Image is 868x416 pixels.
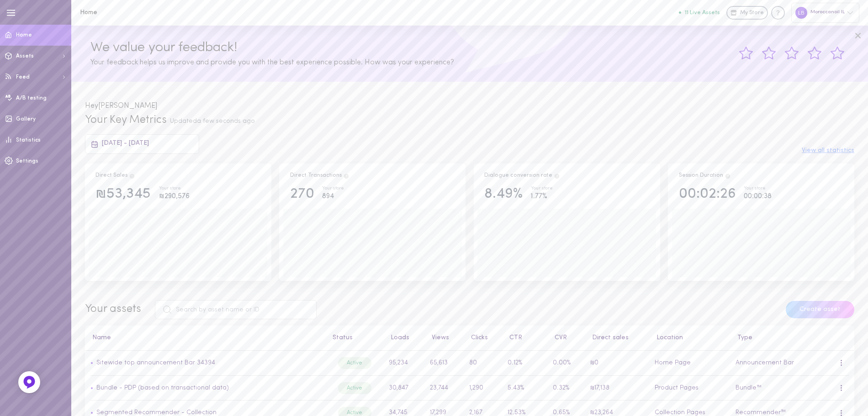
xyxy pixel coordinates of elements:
[505,335,522,341] button: CTR
[159,186,190,191] div: Your store
[484,172,560,180] div: Dialogue conversion rate
[22,375,36,389] img: Feedback Button
[802,147,854,154] button: View all statistics
[655,409,705,416] span: Collection Pages
[155,300,317,319] input: Search by asset name or ID
[386,335,409,341] button: Loads
[90,59,454,66] span: Your feedback helps us improve and provide you with the best experience possible. How was your ex...
[16,74,30,80] span: Feed
[102,140,149,147] span: [DATE] - [DATE]
[16,53,34,59] span: Assets
[290,172,349,180] div: Direct Transactions
[96,409,217,416] a: Segmented Recommender - Collection
[725,173,731,178] span: Track how your session duration increase once users engage with your Assets
[93,359,215,366] a: Sitewide top announcement Bar 34394
[322,186,344,191] div: Your store
[503,375,548,400] td: 5.43%
[93,409,217,416] a: Segmented Recommender - Collection
[679,10,720,16] button: 11 Live Assets
[585,375,649,400] td: ₪17,138
[736,359,794,366] span: Announcement Bar
[16,116,36,122] span: Gallery
[85,102,157,110] span: Hey [PERSON_NAME]
[786,301,854,318] button: Create asset
[736,384,762,391] span: Bundle™
[383,351,424,376] td: 95,234
[90,409,93,416] span: •
[90,359,93,366] span: •
[531,186,553,191] div: Your store
[322,191,344,202] div: 894
[726,6,768,20] a: My Store
[464,375,503,400] td: 1,290
[90,384,93,391] span: •
[548,375,585,400] td: 0.32%
[80,9,231,16] h1: Home
[655,359,691,366] span: Home Page
[85,304,141,315] span: Your assets
[170,118,255,125] span: Updated a few seconds ago
[424,351,464,376] td: 65,613
[548,351,585,376] td: 0.00%
[93,384,229,391] a: Bundle - PDP (based on transactional data)
[427,335,449,341] button: Views
[290,186,314,202] div: 270
[95,186,151,202] div: ₪53,345
[531,191,553,202] div: 1.77%
[744,186,772,191] div: Your store
[740,9,764,17] span: My Store
[744,191,772,202] div: 00:00:38
[88,335,111,341] button: Name
[16,158,38,164] span: Settings
[90,41,237,55] span: We value your feedback!
[95,172,135,180] div: Direct Sales
[129,173,135,178] span: Direct Sales are the result of users clicking on a product and then purchasing the exact same pro...
[771,6,785,20] div: Knowledge center
[550,335,567,341] button: CVR
[587,335,629,341] button: Direct sales
[328,335,353,341] button: Status
[464,351,503,376] td: 80
[16,32,32,38] span: Home
[655,384,699,391] span: Product Pages
[383,375,424,400] td: 30,847
[96,359,215,366] a: Sitewide top announcement Bar 34394
[338,357,371,369] div: Active
[16,137,41,143] span: Statistics
[679,10,726,16] a: 11 Live Assets
[652,335,683,341] button: Location
[466,335,488,341] button: Clicks
[159,191,190,202] div: ₪290,576
[554,173,560,178] span: The percentage of users who interacted with one of Dialogue`s assets and ended up purchasing in t...
[585,351,649,376] td: ₪0
[791,3,859,22] div: Moroccanoil IL
[484,186,523,202] div: 8.49%
[85,115,167,126] span: Your Key Metrics
[503,351,548,376] td: 0.12%
[736,409,786,416] span: Recommender™
[343,173,349,178] span: Total transactions from users who clicked on a product through Dialogue assets, and purchased the...
[679,172,731,180] div: Session Duration
[338,382,371,394] div: Active
[424,375,464,400] td: 23,744
[679,186,736,202] div: 00:02:26
[96,384,229,391] a: Bundle - PDP (based on transactional data)
[16,95,47,101] span: A/B testing
[733,335,752,341] button: Type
